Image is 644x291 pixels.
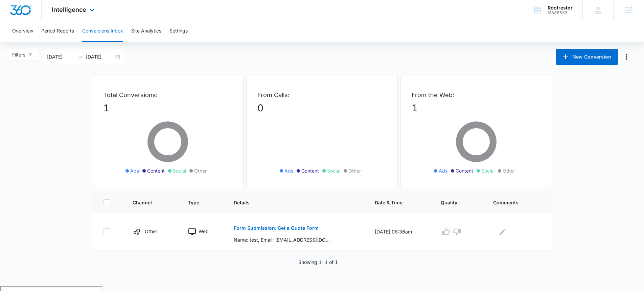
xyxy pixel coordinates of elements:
[234,220,319,236] button: Form Submission: Get a Quote Form
[556,49,618,65] button: New Conversion
[12,51,25,59] span: Filters
[11,11,16,16] img: logo_orange.svg
[52,6,86,13] span: Intelligence
[18,18,74,23] div: Domain: [DOMAIN_NAME]
[327,167,340,174] span: Social
[86,53,114,61] input: End date
[298,259,338,266] p: Showing 1-1 of 1
[375,199,415,206] span: Date & Time
[47,53,75,61] input: Start date
[19,11,33,16] div: v 4.0.25
[147,167,165,174] span: Content
[441,199,467,206] span: Quality
[548,5,573,10] div: account name
[497,226,508,237] button: Edit Comments
[103,90,232,99] p: Total Conversions:
[367,213,433,250] td: [DATE] 08:36am
[173,167,186,174] span: Social
[194,167,207,174] span: Other
[188,199,208,206] span: Type
[41,20,74,42] button: Period Reports
[481,167,495,174] span: Social
[257,90,387,99] p: From Calls:
[257,101,387,115] p: 0
[11,18,16,23] img: website_grey.svg
[234,226,319,230] p: Form Submission: Get a Quote Form
[7,49,38,61] button: Filters
[18,39,24,45] img: tab_domain_overview_orange.svg
[234,199,349,206] span: Details
[12,20,33,42] button: Overview
[26,40,61,44] div: Domain Overview
[169,20,188,42] button: Settings
[456,167,473,174] span: Content
[82,20,123,42] button: Conversions Inbox
[412,101,541,115] p: 1
[130,167,139,174] span: Ads
[75,40,114,44] div: Keywords by Traffic
[78,54,83,60] span: swap-right
[78,54,83,60] span: to
[301,167,319,174] span: Content
[548,10,573,15] div: account id
[348,167,361,174] span: Other
[412,90,541,99] p: From the Web:
[133,199,162,206] span: Channel
[131,20,161,42] button: Site Analytics
[234,236,332,243] p: Name: test, Email: [EMAIL_ADDRESS][DOMAIN_NAME], Phone: [PHONE_NUMBER], Address: 111 test, , test...
[199,228,209,235] p: Web
[493,199,531,206] span: Comments
[103,101,232,115] p: 1
[621,51,632,62] button: Manage Numbers
[67,39,73,45] img: tab_keywords_by_traffic_grey.svg
[284,167,293,174] span: Ads
[439,167,447,174] span: Ads
[503,167,515,174] span: Other
[145,228,157,235] p: Other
